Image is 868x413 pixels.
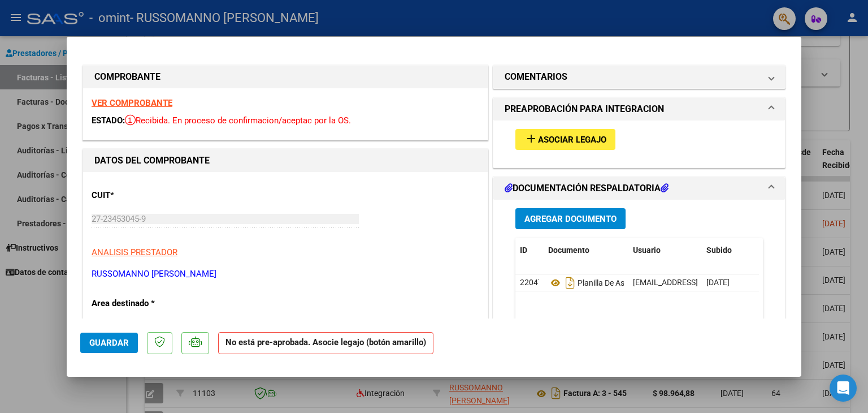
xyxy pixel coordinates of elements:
[505,102,664,116] h1: PREAPROBACIÓN PARA INTEGRACION
[125,115,351,126] span: Recibida. En proceso de confirmacion/aceptac por la OS.
[633,278,824,287] span: [EMAIL_ADDRESS][DOMAIN_NAME] - [PERSON_NAME]
[706,278,730,287] span: [DATE]
[493,98,785,121] mat-expansion-panel-header: PREAPROBACIÓN PARA INTEGRACION
[548,246,589,255] span: Documento
[505,70,567,84] h1: COMENTARIOS
[92,297,208,310] p: Area destinado *
[92,247,177,257] span: ANALISIS PRESTADOR
[702,238,758,263] datatable-header-cell: Subido
[563,274,578,292] i: Descargar documento
[218,332,433,354] strong: No está pre-aprobada. Asocie legajo (botón amarillo)
[92,115,125,126] span: ESTADO:
[628,238,702,263] datatable-header-cell: Usuario
[633,246,661,255] span: Usuario
[520,246,527,255] span: ID
[548,278,652,287] span: Planilla De Asistencia
[830,375,857,402] div: Open Intercom Messenger
[538,135,606,145] span: Asociar Legajo
[524,214,617,224] span: Agregar Documento
[92,189,208,202] p: CUIT
[758,238,815,263] datatable-header-cell: Acción
[94,155,210,166] strong: DATOS DEL COMPROBANTE
[520,278,542,287] span: 22047
[94,71,160,82] strong: COMPROBANTE
[493,66,785,88] mat-expansion-panel-header: COMENTARIOS
[493,177,785,200] mat-expansion-panel-header: DOCUMENTACIÓN RESPALDATORIA
[515,238,544,263] datatable-header-cell: ID
[493,121,785,167] div: PREAPROBACIÓN PARA INTEGRACION
[524,132,538,145] mat-icon: add
[505,182,669,195] h1: DOCUMENTACIÓN RESPALDATORIA
[706,246,732,255] span: Subido
[92,98,172,108] a: VER COMPROBANTE
[80,333,138,353] button: Guardar
[515,129,615,150] button: Asociar Legajo
[89,338,129,348] span: Guardar
[515,208,626,229] button: Agregar Documento
[544,238,628,263] datatable-header-cell: Documento
[92,268,479,281] p: RUSSOMANNO [PERSON_NAME]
